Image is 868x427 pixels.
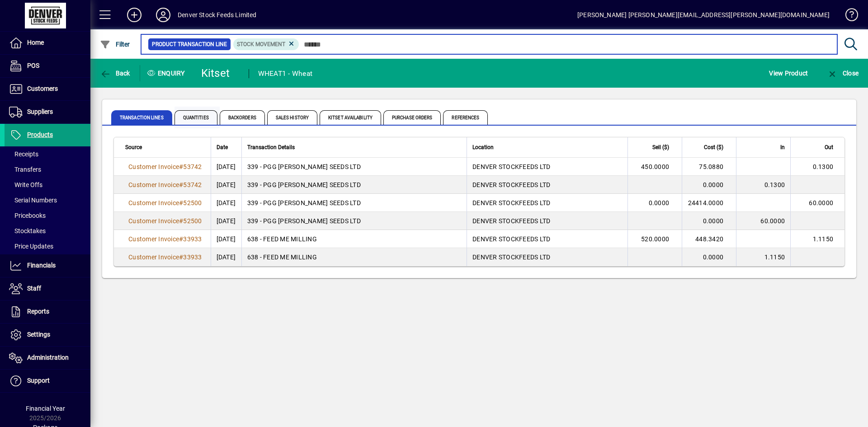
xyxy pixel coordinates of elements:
[128,253,179,261] span: Customer Invoice
[125,198,205,208] a: Customer Invoice#52500
[472,199,550,206] span: DENVER STOCKFEEDS LTD
[128,199,179,206] span: Customer Invoice
[26,405,65,412] span: Financial Year
[652,142,669,152] span: Sell ($)
[682,248,736,266] td: 0.0000
[764,253,785,261] span: 1.1150
[5,32,90,54] a: Home
[682,212,736,230] td: 0.0000
[633,142,677,152] div: Sell ($)
[472,217,550,225] span: DENVER STOCKFEEDS LTD
[241,212,467,230] td: 339 - PGG [PERSON_NAME] SEEDS LTD
[149,7,178,23] button: Profile
[128,217,179,225] span: Customer Invoice
[9,212,46,219] span: Pricebooks
[183,199,202,206] span: 52500
[5,370,90,392] a: Support
[5,101,90,123] a: Suppliers
[682,176,736,194] td: 0.0000
[472,253,550,261] span: DENVER STOCKFEEDS LTD
[5,177,90,192] a: Write Offs
[27,108,53,115] span: Suppliers
[5,162,90,177] a: Transfers
[233,38,299,50] mat-chip: Product Transaction Type: Stock movement
[9,197,57,204] span: Serial Numbers
[5,277,90,300] a: Staff
[217,142,236,152] div: Date
[183,235,202,243] span: 33933
[320,110,381,125] span: Kitset Availability
[27,331,50,338] span: Settings
[682,230,736,248] td: 448.3420
[627,230,682,248] td: 520.0000
[27,308,49,315] span: Reports
[817,65,868,81] app-page-header-button: Close enquiry
[5,78,90,100] a: Customers
[5,324,90,346] a: Settings
[241,230,467,248] td: 638 - FEED ME MILLING
[241,194,467,212] td: 339 - PGG [PERSON_NAME] SEEDS LTD
[179,181,183,188] span: #
[9,150,38,158] span: Receipts
[769,66,808,80] span: View Product
[211,230,241,248] td: [DATE]
[383,110,441,125] span: Purchase Orders
[5,146,90,162] a: Receipts
[5,347,90,369] a: Administration
[27,85,58,92] span: Customers
[125,180,205,190] a: Customer Invoice#53742
[9,181,42,188] span: Write Offs
[577,8,830,22] div: [PERSON_NAME] [PERSON_NAME][EMAIL_ADDRESS][PERSON_NAME][DOMAIN_NAME]
[682,194,736,212] td: 24414.0000
[688,142,731,152] div: Cost ($)
[120,7,149,23] button: Add
[5,300,90,323] a: Reports
[627,194,682,212] td: 0.0000
[211,158,241,176] td: [DATE]
[100,70,130,77] span: Back
[179,199,183,206] span: #
[125,142,142,152] span: Source
[5,192,90,208] a: Serial Numbers
[175,110,217,125] span: Quantities
[183,253,202,261] span: 33933
[627,158,682,176] td: 450.0000
[813,163,834,170] span: 0.1300
[267,110,317,125] span: Sales History
[472,181,550,188] span: DENVER STOCKFEEDS LTD
[825,65,861,81] button: Close
[211,248,241,266] td: [DATE]
[5,55,90,77] a: POS
[211,194,241,212] td: [DATE]
[125,234,205,244] a: Customer Invoice#33933
[183,181,202,188] span: 53742
[9,243,53,250] span: Price Updates
[241,248,467,266] td: 638 - FEED ME MILLING
[764,181,785,188] span: 0.1300
[128,163,179,170] span: Customer Invoice
[780,142,785,152] span: In
[111,110,172,125] span: Transaction Lines
[98,36,132,52] button: Filter
[201,66,240,80] div: Kitset
[704,142,723,152] span: Cost ($)
[128,181,179,188] span: Customer Invoice
[258,66,313,81] div: WHEAT1 - Wheat
[152,40,227,49] span: Product Transaction Line
[9,166,41,173] span: Transfers
[125,142,205,152] div: Source
[98,65,132,81] button: Back
[472,163,550,170] span: DENVER STOCKFEEDS LTD
[809,199,833,206] span: 60.0000
[217,142,228,152] span: Date
[27,39,44,46] span: Home
[179,217,183,225] span: #
[472,235,550,243] span: DENVER STOCKFEEDS LTD
[760,217,785,225] span: 60.0000
[827,70,859,77] span: Close
[211,176,241,194] td: [DATE]
[179,235,183,243] span: #
[27,262,56,269] span: Financials
[241,158,467,176] td: 339 - PGG [PERSON_NAME] SEEDS LTD
[128,235,179,243] span: Customer Invoice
